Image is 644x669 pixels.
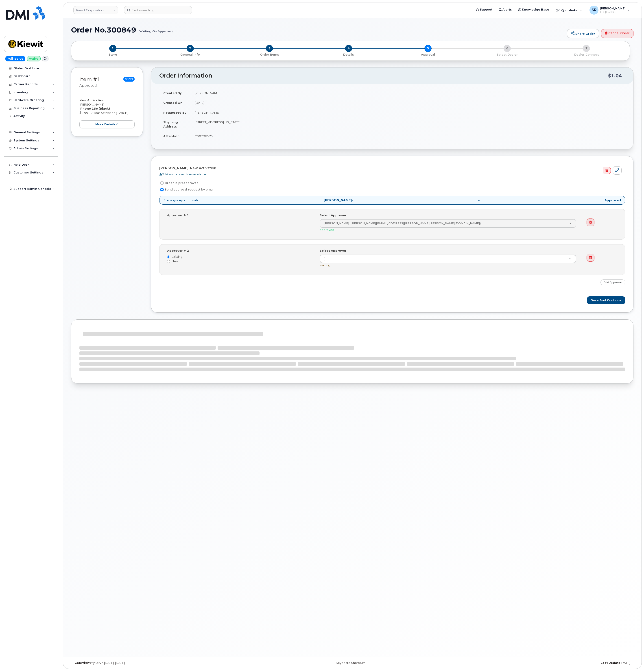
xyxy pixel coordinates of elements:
label: Select Approver [320,249,346,253]
strong: Last Update [601,661,620,665]
div: $1.04 [608,71,622,80]
button: more details [79,120,135,129]
label: Order is preapproved [159,180,199,186]
a: 4 Details [309,52,388,57]
label: Select Approver [320,213,346,217]
p: Details [311,53,386,57]
small: approved [79,84,97,88]
a: 3 Order Items [230,52,309,57]
span: [PERSON_NAME] ([PERSON_NAME][EMAIL_ADDRESS][PERSON_NAME][PERSON_NAME][DOMAIN_NAME]) [321,221,481,225]
label: Approver # 1 [167,213,189,217]
a: 1 Store [75,52,151,57]
div: [DATE] [446,661,633,665]
p: Step-by-step approvals: [159,196,625,205]
td: [STREET_ADDRESS][US_STATE] [191,117,625,131]
label: New [167,259,313,263]
strong: Shipping Address [163,120,178,128]
span: () [321,257,325,261]
span: » [324,199,353,202]
strong: iPhone 16e (Black) [79,107,110,110]
a: 2 General Info [151,52,230,57]
label: Send approval request by email [159,187,214,192]
h2: Order Information [159,73,608,79]
td: [PERSON_NAME] [191,108,625,117]
strong: Attention [163,134,179,138]
input: Order is preapproved [160,181,164,185]
a: Keyboard Shortcuts [336,661,365,665]
strong: Approved [605,198,621,202]
td: CS0798525 [191,131,625,141]
a: Cancel Order [601,29,633,38]
h4: [PERSON_NAME], New Activation [159,166,622,170]
p: General Info [152,53,228,57]
td: [DATE] [191,98,625,108]
a: [PERSON_NAME] ([PERSON_NAME][EMAIL_ADDRESS][PERSON_NAME][PERSON_NAME][DOMAIN_NAME]) [320,219,576,227]
label: Approver # 2 [167,249,189,253]
strong: Requested By [163,111,186,114]
span: 2 [187,45,194,52]
strong: Created By [163,91,182,95]
strong: New Activation [79,98,104,102]
span: » [478,199,480,202]
span: 1 [109,45,116,52]
span: $0.99 [123,77,135,82]
button: Save and Continue [587,296,625,305]
a: Add Approver [600,279,625,285]
td: [PERSON_NAME] [191,88,625,98]
a: Item #1 [79,76,100,82]
input: Existing [167,255,170,258]
p: Store [77,53,149,57]
small: (Waiting On Approval) [138,26,173,33]
h1: Order No.300849 [71,26,565,34]
strong: [PERSON_NAME] [324,198,352,202]
a: () [320,255,576,263]
input: New [167,260,170,263]
a: Share Order [567,29,599,38]
strong: Created On [163,101,182,104]
div: [PERSON_NAME] $0.99 - 2 Year Activation (128GB) [79,98,135,128]
span: 4 [345,45,352,52]
div: 214 suspended lines available. [159,172,622,176]
input: Send approval request by email [160,188,164,191]
span: waiting [320,263,330,267]
p: Order Items [232,53,307,57]
span: approved [320,228,334,232]
label: Existing [167,255,313,259]
span: 3 [266,45,273,52]
div: MyServe [DATE]–[DATE] [71,661,259,665]
strong: Copyright [74,661,91,665]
